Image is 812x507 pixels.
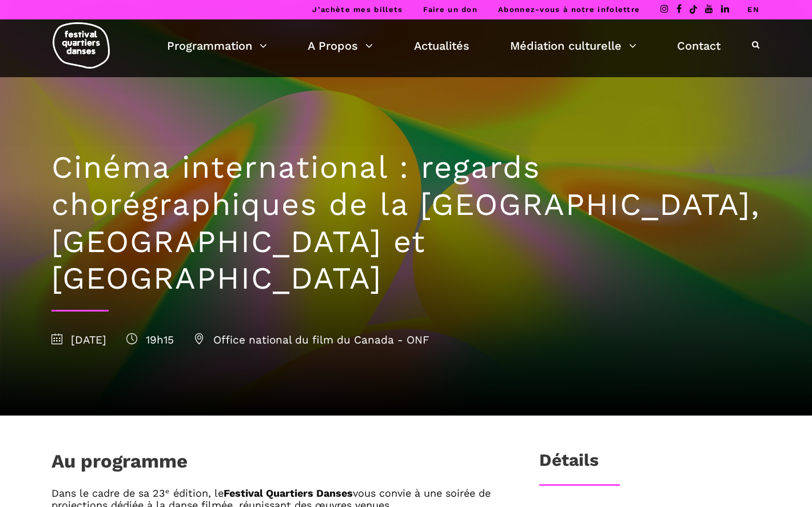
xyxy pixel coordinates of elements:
[167,36,267,55] a: Programmation
[194,333,429,346] span: Office national du film du Canada - ONF
[539,450,599,478] h3: Détails
[51,450,188,478] h1: Au programme
[224,487,353,499] b: Festival Quartiers Danses
[312,5,403,14] a: J’achète mes billets
[510,36,636,55] a: Médiation culturelle
[423,5,477,14] a: Faire un don
[677,36,721,55] a: Contact
[414,36,469,55] a: Actualités
[747,5,759,14] a: EN
[51,333,106,346] span: [DATE]
[498,5,640,14] a: Abonnez-vous à notre infolettre
[51,487,224,499] span: Dans le cadre de sa 23ᵉ édition, le
[126,333,174,346] span: 19h15
[53,22,110,69] img: logo-fqd-med
[308,36,373,55] a: A Propos
[51,149,761,297] h1: Cinéma international : regards chorégraphiques de la [GEOGRAPHIC_DATA], [GEOGRAPHIC_DATA] et [GEO...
